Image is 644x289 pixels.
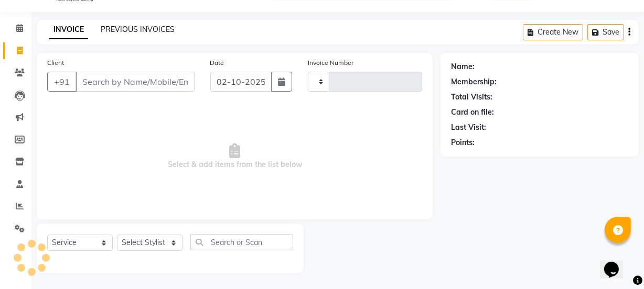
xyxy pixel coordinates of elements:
button: +91 [47,72,77,92]
input: Search or Scan [190,234,293,250]
label: Date [210,58,224,68]
button: Save [587,24,624,40]
div: Membership: [451,76,497,87]
span: Select & add items from the list below [47,104,422,209]
div: Card on file: [451,107,494,118]
div: Name: [451,61,475,72]
label: Client [47,58,64,68]
div: Points: [451,137,475,148]
input: Search by Name/Mobile/Email/Code [76,72,195,92]
div: Last Visit: [451,122,486,133]
iframe: chat widget [600,247,634,279]
div: Total Visits: [451,92,492,103]
a: INVOICE [49,20,88,39]
a: PREVIOUS INVOICES [101,25,175,34]
button: Create New [523,24,583,40]
label: Invoice Number [308,58,353,68]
